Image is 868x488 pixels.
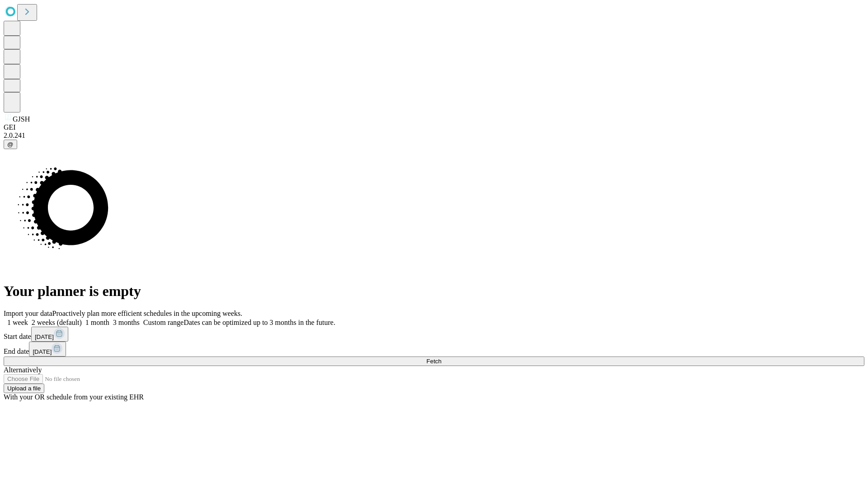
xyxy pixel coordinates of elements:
span: 2 weeks (default) [32,319,82,326]
button: [DATE] [29,342,66,357]
span: Fetch [426,358,441,365]
span: 1 month [85,319,109,326]
span: Proactively plan more efficient schedules in the upcoming weeks. [52,310,242,317]
div: GEI [4,123,864,131]
button: Upload a file [4,384,44,393]
span: Import your data [4,310,52,317]
span: With your OR schedule from your existing EHR [4,393,144,401]
span: Custom range [143,319,184,326]
div: Start date [4,327,864,342]
button: Fetch [4,357,864,366]
div: 2.0.241 [4,131,864,140]
span: [DATE] [33,348,52,355]
span: @ [7,141,14,148]
button: [DATE] [31,327,68,342]
span: Dates can be optimized up to 3 months in the future. [184,319,335,326]
div: End date [4,342,864,357]
span: GJSH [13,115,30,123]
button: @ [4,140,17,149]
span: 3 months [113,319,140,326]
h1: Your planner is empty [4,283,864,300]
span: [DATE] [35,333,54,340]
span: Alternatively [4,366,42,374]
span: 1 week [7,319,28,326]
